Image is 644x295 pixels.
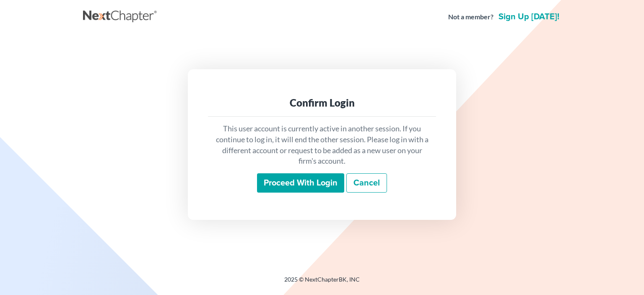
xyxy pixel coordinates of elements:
p: This user account is currently active in another session. If you continue to log in, it will end ... [215,123,429,167]
div: 2025 © NextChapterBK, INC [83,275,561,290]
a: Cancel [346,173,387,193]
strong: Not a member? [448,12,493,22]
a: Sign up [DATE]! [497,13,561,21]
div: Confirm Login [215,96,429,110]
input: Proceed with login [257,173,344,193]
